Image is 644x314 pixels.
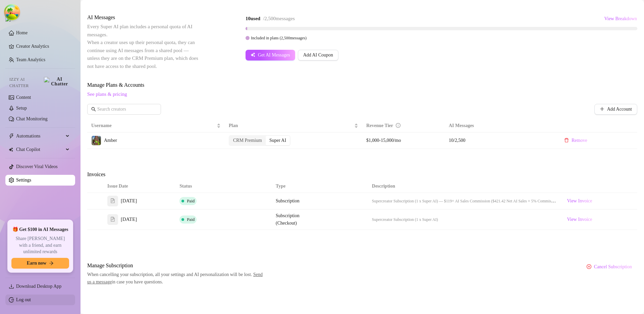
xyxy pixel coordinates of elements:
[581,262,637,272] button: Cancel Subscription
[276,198,300,203] span: Subscription
[5,5,19,19] button: Open Tanstack query devtools
[16,57,45,62] a: Team Analytics
[9,76,41,89] span: Izzy AI Chatter
[104,138,117,143] span: Amber
[110,198,115,203] span: file-text
[594,104,637,115] button: Add Account
[121,197,137,205] span: [DATE]
[9,284,14,289] span: download
[246,16,260,21] strong: 10 used
[12,226,68,233] span: 🎁 Get $100 in AI Messages
[175,180,272,193] th: Status
[263,16,295,21] span: / 2,500 messages
[564,138,569,143] span: delete
[16,131,64,142] span: Automations
[87,91,127,97] a: See plans & pricing
[600,107,604,111] span: plus
[11,235,69,255] span: Share [PERSON_NAME] with a friend, and earn unlimited rewards
[368,180,560,193] th: Description
[27,261,47,266] span: Earn now
[16,284,61,289] span: Download Desktop App
[121,215,137,224] span: [DATE]
[87,24,198,69] span: Every Super AI plan includes a personal quota of AI messages. When a creator uses up their person...
[16,116,48,121] a: Chat Monitoring
[258,52,290,58] span: Get AI Messages
[16,30,28,35] a: Home
[225,119,362,132] th: Plan
[16,106,27,111] a: Setup
[246,50,295,61] button: Get AI Messages
[187,217,195,222] span: Paid
[362,132,445,149] td: $1,000-15,000/mo
[449,137,551,144] span: 10 / 2,500
[187,198,195,203] span: Paid
[9,147,13,152] img: Chat Copilot
[97,106,152,113] input: Search creators
[87,271,266,286] span: When cancelling your subscription, all your settings and AI personalization will be lost. in case...
[604,13,637,24] button: View Breakdown
[559,135,593,146] button: Remove
[396,123,400,128] span: info-circle
[91,107,96,112] span: search
[272,180,320,193] th: Type
[587,264,591,269] span: close-circle
[16,144,64,155] span: Chat Copilot
[16,95,31,100] a: Content
[604,16,637,22] span: View Breakdown
[266,136,290,145] div: Super AI
[564,215,595,224] a: View Invoice
[572,138,587,143] span: Remove
[44,77,70,86] img: AI Chatter
[87,119,225,132] th: Username
[16,164,58,169] a: Discover Viral Videos
[564,197,595,205] a: View Invoice
[110,217,115,222] span: file-text
[229,135,290,146] div: segmented control
[87,170,200,179] span: Invoices
[87,262,266,270] span: Manage Subscription
[567,216,592,223] span: View Invoice
[452,198,576,203] span: + AI Sales Commission ($421.42 Net AI Sales × 5% Commission) — $21.07
[251,36,307,40] span: Included in plans ( 2,500 messages)
[16,178,31,183] a: Settings
[87,81,637,89] span: Manage Plans & Accounts
[567,197,592,205] span: View Invoice
[594,264,632,270] span: Cancel Subscription
[49,261,54,266] span: arrow-right
[372,199,452,203] span: Supercreator Subscription (1 x Super AI) — $119
[229,122,353,129] span: Plan
[87,13,200,22] span: AI Messages
[229,136,266,145] div: CRM Premium
[445,119,555,132] th: AI Messages
[16,297,31,302] a: Log out
[366,123,393,128] span: Revenue Tier
[607,107,632,112] span: Add Account
[92,136,101,145] img: Amber
[103,180,175,193] th: Issue Date
[16,41,70,52] a: Creator Analytics
[87,272,263,284] span: Send us a message
[276,213,300,226] span: Subscription (Checkout)
[372,217,438,222] span: Supercreator Subscription (1 x Super AI)
[303,52,333,58] span: Add AI Coupon
[298,50,338,61] button: Add AI Coupon
[9,133,14,139] span: thunderbolt
[11,258,69,269] button: Earn nowarrow-right
[91,122,215,129] span: Username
